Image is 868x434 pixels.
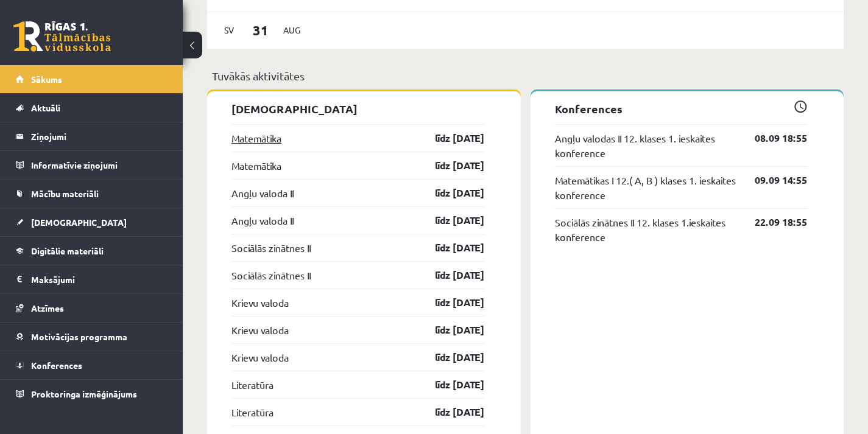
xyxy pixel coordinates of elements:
[212,68,839,84] p: Tuvākās aktivitātes
[231,213,294,228] a: Angļu valoda II
[414,323,484,337] a: līdz [DATE]
[31,245,104,256] span: Digitālie materiāli
[414,213,484,228] a: līdz [DATE]
[242,20,280,40] span: 31
[279,21,305,40] span: Aug
[16,122,168,150] a: Ziņojumi
[16,208,168,236] a: [DEMOGRAPHIC_DATA]
[231,240,311,255] a: Sociālās zinātnes II
[31,74,62,85] span: Sākums
[16,180,168,208] a: Mācību materiāli
[16,65,168,93] a: Sākums
[231,186,294,200] a: Angļu valoda II
[231,158,281,173] a: Matemātika
[13,21,111,52] a: Rīgas 1. Tālmācības vidusskola
[16,323,168,351] a: Motivācijas programma
[414,131,484,145] a: līdz [DATE]
[555,100,808,117] p: Konferences
[231,377,273,392] a: Literatūra
[555,215,737,244] a: Sociālās zinātnes II 12. klases 1.ieskaites konference
[736,215,807,229] a: 22.09 18:55
[31,303,64,313] span: Atzīmes
[414,268,484,282] a: līdz [DATE]
[31,388,137,399] span: Proktoringa izmēģinājums
[231,100,484,117] p: [DEMOGRAPHIC_DATA]
[736,131,807,145] a: 08.09 18:55
[414,186,484,200] a: līdz [DATE]
[414,405,484,419] a: līdz [DATE]
[555,173,737,202] a: Matemātikas I 12.( A, B ) klases 1. ieskaites konference
[31,102,60,113] span: Aktuāli
[16,351,168,379] a: Konferences
[16,151,168,179] a: Informatīvie ziņojumi
[231,295,289,310] a: Krievu valoda
[231,350,289,365] a: Krievu valoda
[231,268,311,282] a: Sociālās zinātnes II
[16,237,168,265] a: Digitālie materiāli
[555,131,737,160] a: Angļu valodas II 12. klases 1. ieskaites konference
[31,151,168,179] legend: Informatīvie ziņojumi
[736,173,807,187] a: 09.09 14:55
[231,405,273,419] a: Literatūra
[31,331,127,342] span: Motivācijas programma
[216,21,242,40] span: Sv
[31,188,99,199] span: Mācību materiāli
[31,217,127,228] span: [DEMOGRAPHIC_DATA]
[16,94,168,122] a: Aktuāli
[16,294,168,322] a: Atzīmes
[16,265,168,293] a: Maksājumi
[231,323,289,337] a: Krievu valoda
[31,122,168,150] legend: Ziņojumi
[414,350,484,365] a: līdz [DATE]
[414,377,484,392] a: līdz [DATE]
[231,131,281,145] a: Matemātika
[16,380,168,408] a: Proktoringa izmēģinājums
[31,360,82,371] span: Konferences
[414,158,484,173] a: līdz [DATE]
[414,295,484,310] a: līdz [DATE]
[414,240,484,255] a: līdz [DATE]
[31,265,168,293] legend: Maksājumi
